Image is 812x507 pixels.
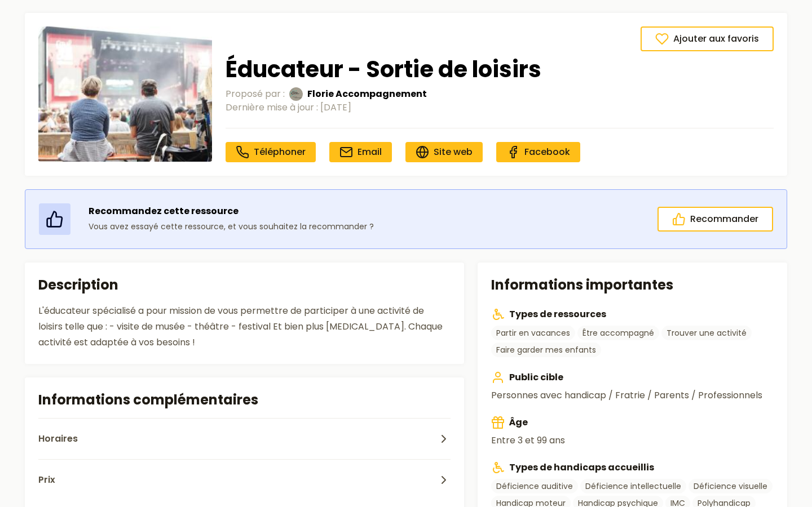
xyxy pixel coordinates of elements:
[38,432,78,446] span: Horaires
[89,204,374,218] p: Recommandez cette ressource
[289,87,427,101] a: Florie AccompagnementFlorie Accompagnement
[690,212,758,226] span: Recommander
[496,142,580,162] a: Facebook
[226,56,774,83] h1: Éducateur - Sortie de loisirs
[491,389,774,402] p: Personnes avec handicap / Fratrie / Parents / Professionnels
[434,145,473,158] span: Site web
[641,26,774,51] button: Ajouter aux favoris
[358,145,382,158] span: Email
[226,87,285,101] span: Proposé par :
[673,32,759,46] span: Ajouter aux favoris
[307,87,427,101] span: Florie Accompagnement
[226,101,774,114] div: Dernière mise à jour :
[657,207,773,232] button: Recommander
[38,459,451,500] button: Prix
[491,434,774,447] p: Entre 3 et 99 ans
[491,276,774,294] h2: Informations importantes
[38,473,55,487] span: Prix
[254,145,306,158] span: Téléphoner
[226,142,316,162] a: Téléphoner
[580,479,686,493] a: Déficience intellectuelle
[38,276,451,294] h2: Description
[491,479,578,493] a: Déficience auditive
[491,308,774,321] h3: Types de ressources
[491,371,774,384] h3: Public cible
[524,145,570,158] span: Facebook
[689,479,773,493] a: Déficience visuelle
[38,303,451,350] div: L'éducateur spécialisé a pour mission de vous permettre de participer à une activité de loisirs t...
[38,391,451,409] h2: Informations complémentaires
[38,26,212,162] img: Img 20231203 103414 232
[577,326,659,340] a: Être accompagné
[661,326,752,340] a: Trouver une activité
[491,326,575,340] a: Partir en vacances
[320,101,351,114] time: [DATE]
[491,343,601,357] a: Faire garder mes enfants
[89,220,374,234] p: Vous avez essayé cette ressource, et vous souhaitez la recommander ?
[405,142,483,162] a: Site web
[38,418,451,459] button: Horaires
[491,461,774,474] h3: Types de handicaps accueillis
[289,87,303,101] img: Florie Accompagnement
[329,142,392,162] a: Email
[491,416,774,429] h3: Âge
